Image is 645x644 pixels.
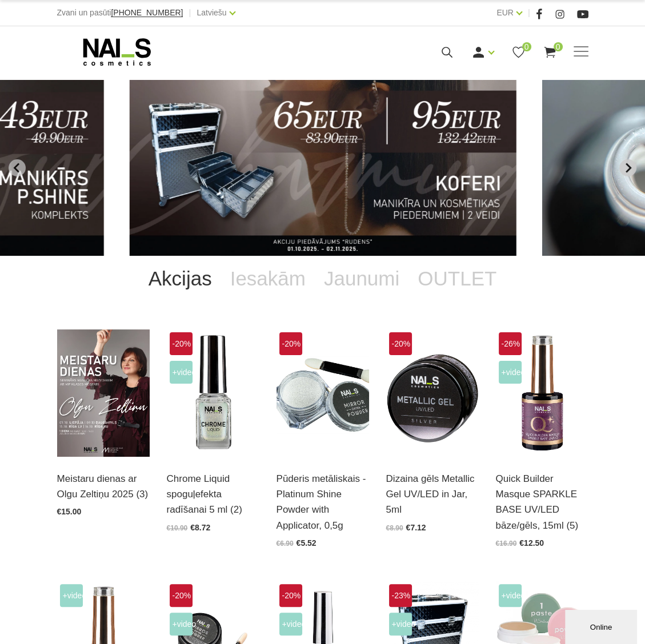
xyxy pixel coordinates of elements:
a: Iesakām [221,256,315,301]
a: [PHONE_NUMBER] [111,9,183,17]
button: Next slide [619,159,636,176]
span: -23% [389,584,412,607]
img: Metallic Gel UV/LED ir intensīvi pigmentets metala dizaina gēls, kas palīdz radīt reljefu zīmējum... [386,329,479,457]
a: Quick Builder Masque SPARKLE BASE UV/LED bāze/gēls, 15ml (5) [496,471,588,533]
span: [PHONE_NUMBER] [111,8,183,17]
span: €10.90 [167,524,188,532]
a: OUTLET [408,256,506,301]
a: EUR [496,6,514,19]
span: €6.90 [277,540,294,548]
span: +Video [60,584,83,607]
a: Chrome Liquid spoguļefekta radīšanai 5 ml (2) [167,471,259,518]
span: +Video [170,361,193,384]
span: €7.12 [406,523,426,532]
a: 0 [511,45,526,59]
span: +Video [170,613,193,635]
span: -26% [499,332,522,355]
div: Zvani un pasūti [57,6,183,20]
span: +Video [499,584,522,607]
span: | [528,6,530,20]
span: +Video [499,361,522,384]
span: -20% [279,584,302,607]
img: Augstas kvalitātes, metāliskā spoguļefekta dizaina pūderis lieliskam spīdumam. Šobrīd aktuāls spi... [277,329,369,457]
img: Maskējoša, viegli mirdzoša bāze/gels. Unikāls produkts ar daudz izmantošanas iespējām: •Bāze gell... [496,329,588,457]
span: +Video [389,613,412,635]
span: 0 [554,42,563,51]
span: €12.50 [519,538,544,548]
a: Akcijas [139,256,221,301]
span: €5.52 [297,538,317,548]
a: Meistaru dienas ar Olgu Zeltiņu 2025 (3) [57,471,150,502]
span: -20% [170,584,193,607]
li: 6 of 11 [129,80,516,256]
a: 0 [543,45,557,59]
img: ✨ Meistaru dienas ar Olgu Zeltiņu 2025 ✨ RUDENS / Seminārs manikīra meistariem Liepāja – 7. okt.,... [57,329,150,457]
span: +Video [279,613,302,635]
img: Dizaina produkts spilgtā spoguļa efekta radīšanai.LIETOŠANA: Pirms lietošanas nepieciešams sakrat... [167,329,259,457]
span: €8.90 [386,524,403,532]
a: Jaunumi [315,256,408,301]
span: -20% [279,332,302,355]
iframe: chat widget [565,607,639,644]
a: Pūderis metāliskais - Platinum Shine Powder with Applicator, 0,5g [277,471,369,533]
span: €15.00 [57,507,82,516]
button: Previous slide [9,159,26,176]
span: -20% [389,332,412,355]
span: €16.90 [496,540,517,548]
span: | [189,6,191,20]
span: -20% [170,332,193,355]
a: Dizaina gēls Metallic Gel UV/LED in Jar, 5ml [386,471,479,518]
span: 0 [522,42,531,51]
span: €8.72 [190,523,210,532]
a: Latviešu [197,6,226,19]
